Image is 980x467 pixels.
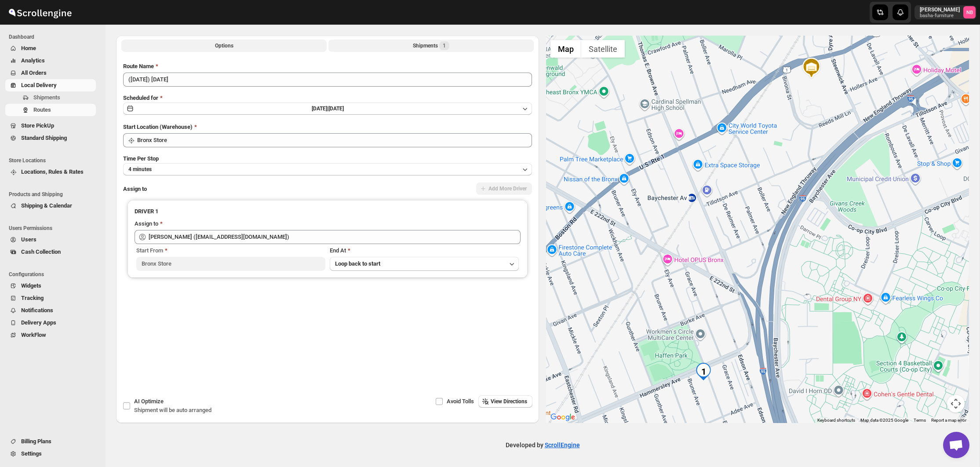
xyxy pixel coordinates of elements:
[134,407,211,413] span: Shipment will be auto arranged
[21,332,46,338] span: WorkFlow
[5,42,96,55] button: Home
[550,40,581,58] button: Show street map
[5,55,96,67] button: Analytics
[312,106,328,112] span: [DATE] |
[116,55,539,353] div: All Route Options
[21,319,56,326] span: Delivery Apps
[5,246,96,258] button: Cash Collection
[33,106,51,113] span: Routes
[545,441,580,449] a: ScrollEngine
[963,6,976,18] span: Nael Basha
[33,94,60,101] span: Shipments
[21,307,53,314] span: Notifications
[123,63,154,69] span: Route Name
[943,432,969,458] a: Open chat
[5,104,96,116] button: Routes
[21,282,41,289] span: Widgets
[215,42,233,49] span: Options
[21,236,36,243] span: Users
[5,67,96,79] button: All Orders
[134,398,164,405] span: AI Optimize
[335,260,380,267] span: Loop back to start
[5,280,96,292] button: Widgets
[149,230,521,244] input: Search assignee
[123,155,159,162] span: Time Per Stop
[9,225,99,232] span: Users Permissions
[5,435,96,448] button: Billing Plans
[330,246,519,255] div: End At
[21,450,42,457] span: Settings
[9,271,99,278] span: Configurations
[21,82,57,88] span: Local Delivery
[478,395,532,408] button: View Directions
[931,418,966,423] a: Report a map error
[548,412,577,423] a: Open this area in Google Maps (opens a new window)
[5,448,96,460] button: Settings
[21,69,47,76] span: All Orders
[413,41,449,50] div: Shipments
[947,395,965,412] button: Map camera controls
[5,304,96,317] button: Notifications
[21,45,36,51] span: Home
[581,40,625,58] button: Show satellite imagery
[21,248,61,255] span: Cash Collection
[491,398,527,405] span: View Directions
[9,33,99,40] span: Dashboard
[123,102,532,115] button: [DATE]|[DATE]
[123,163,532,175] button: 4 minutes
[328,40,534,52] button: Selected Shipments
[914,5,976,19] button: User menu
[817,417,855,423] button: Keyboard shortcuts
[330,257,519,271] button: Loop back to start
[21,295,44,301] span: Tracking
[5,91,96,104] button: Shipments
[21,57,45,64] span: Analytics
[5,329,96,341] button: WorkFlow
[920,13,960,18] p: basha-furniture
[5,200,96,212] button: Shipping & Calendar
[447,398,474,405] span: Avoid Tolls
[135,207,521,216] h3: DRIVER 1
[21,135,67,141] span: Standard Shipping
[7,1,73,23] img: ScrollEngine
[860,418,908,423] span: Map data ©2025 Google
[128,166,152,173] span: 4 minutes
[5,292,96,304] button: Tracking
[21,202,72,209] span: Shipping & Calendar
[920,6,960,13] p: [PERSON_NAME]
[9,191,99,198] span: Products and Shipping
[123,186,147,192] span: Assign to
[548,412,577,423] img: Google
[135,219,158,228] div: Assign to
[328,106,344,112] span: [DATE]
[914,418,926,423] a: Terms (opens in new tab)
[123,73,532,87] input: Eg: Bengaluru Route
[121,40,327,52] button: All Route Options
[5,233,96,246] button: Users
[5,166,96,178] button: Locations, Rules & Rates
[9,157,99,164] span: Store Locations
[21,168,84,175] span: Locations, Rules & Rates
[123,124,193,130] span: Start Location (Warehouse)
[5,317,96,329] button: Delivery Apps
[21,438,51,445] span: Billing Plans
[966,10,973,15] text: NB
[137,133,532,147] input: Search location
[695,363,712,380] div: 1
[21,122,54,129] span: Store PickUp
[506,441,580,449] p: Developed by
[443,42,446,49] span: 1
[123,95,158,101] span: Scheduled for
[136,247,163,254] span: Start From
